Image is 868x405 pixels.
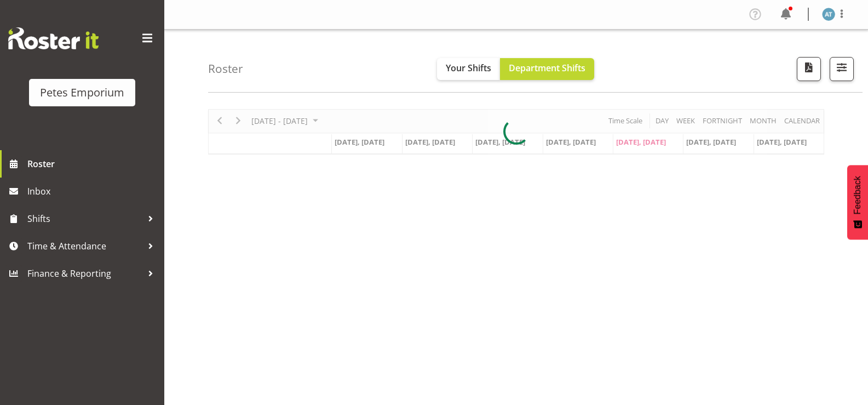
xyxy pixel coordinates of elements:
[27,210,142,227] span: Shifts
[830,57,854,81] button: Filter Shifts
[8,27,99,49] img: Rosterit website logo
[500,58,594,80] button: Department Shifts
[847,165,868,239] button: Feedback - Show survey
[853,176,863,214] span: Feedback
[40,84,124,101] div: Petes Emporium
[208,62,243,75] h4: Roster
[27,156,159,172] span: Roster
[797,57,821,81] button: Download a PDF of the roster according to the set date range.
[822,8,835,21] img: alex-micheal-taniwha5364.jpg
[27,265,142,282] span: Finance & Reporting
[27,238,142,254] span: Time & Attendance
[27,183,159,199] span: Inbox
[509,62,585,74] span: Department Shifts
[446,62,491,74] span: Your Shifts
[437,58,500,80] button: Your Shifts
